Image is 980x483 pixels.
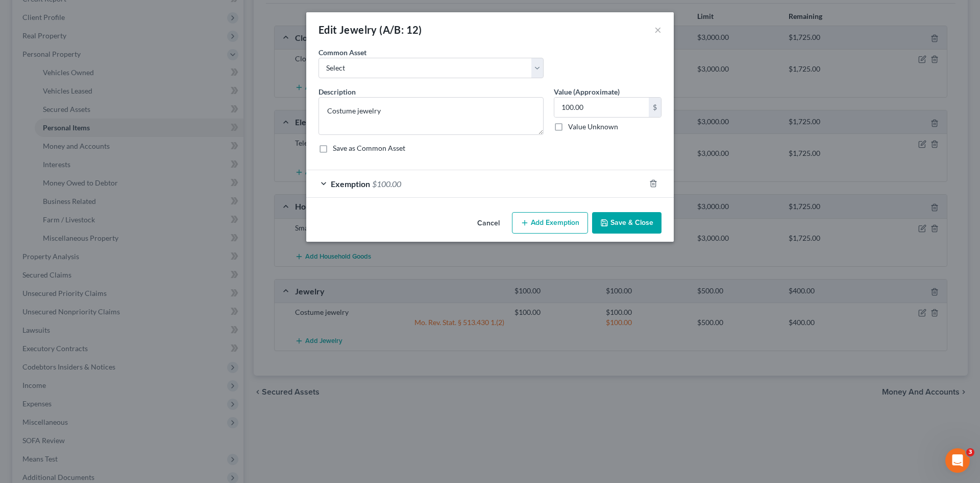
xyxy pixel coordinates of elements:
[966,448,974,456] span: 3
[649,98,661,117] div: $
[554,86,620,97] label: Value (Approximate)
[945,448,970,473] iframe: Intercom live chat
[654,24,661,36] button: ×
[568,122,618,132] label: Value Unknown
[318,87,356,96] span: Description
[469,213,508,234] button: Cancel
[592,212,661,234] button: Save & Close
[554,98,649,117] input: 0.00
[318,22,422,37] div: Edit Jewelry (A/B: 12)
[318,47,366,58] label: Common Asset
[331,179,370,189] span: Exemption
[333,143,405,153] label: Save as Common Asset
[372,179,401,189] span: $100.00
[512,212,588,234] button: Add Exemption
